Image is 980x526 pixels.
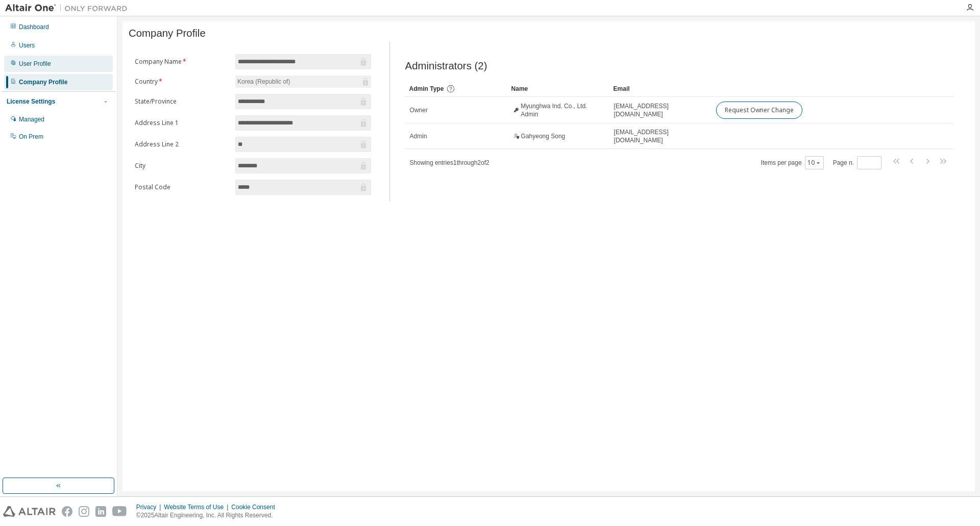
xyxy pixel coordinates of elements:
[410,132,427,140] span: Admin
[614,102,707,118] span: [EMAIL_ADDRESS][DOMAIN_NAME]
[19,23,49,31] div: Dashboard
[62,506,72,517] img: facebook.svg
[521,132,566,140] span: Gahyeong Song
[614,128,707,144] span: [EMAIL_ADDRESS][DOMAIN_NAME]
[129,28,206,39] span: Company Profile
[410,159,489,166] span: Showing entries 1 through 2 of 2
[761,156,824,169] span: Items per page
[5,3,133,13] img: Altair One
[409,85,444,92] span: Admin Type
[3,506,56,517] img: altair_logo.svg
[136,503,164,511] div: Privacy
[135,97,229,106] label: State/Province
[235,76,371,88] div: Korea (Republic of)
[19,133,43,141] div: On Prem
[135,162,229,170] label: City
[135,58,229,66] label: Company Name
[614,81,707,97] div: Email
[135,78,229,86] label: Country
[135,183,229,191] label: Postal Code
[164,503,231,511] div: Website Terms of Use
[833,156,881,169] span: Page n.
[79,506,89,517] img: instagram.svg
[716,102,802,119] button: Request Owner Change
[95,506,106,517] img: linkedin.svg
[236,76,291,87] div: Korea (Republic of)
[135,140,229,148] label: Address Line 2
[521,102,604,118] span: Myunghwa Ind. Co., Ltd. Admin
[410,106,428,114] span: Owner
[7,97,55,106] div: License Settings
[135,119,229,127] label: Address Line 1
[112,506,127,517] img: youtube.svg
[19,60,51,68] div: User Profile
[511,81,605,97] div: Name
[807,159,821,167] button: 10
[19,78,67,86] div: Company Profile
[136,511,281,520] p: © 2025 Altair Engineering, Inc. All Rights Reserved.
[19,41,35,49] div: Users
[19,115,44,123] div: Managed
[405,60,487,72] span: Administrators (2)
[231,503,281,511] div: Cookie Consent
